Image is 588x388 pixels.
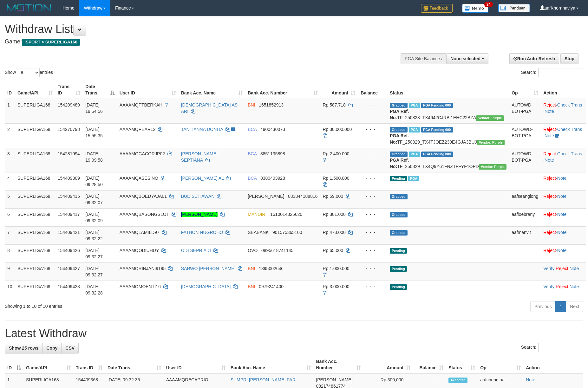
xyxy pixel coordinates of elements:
td: TF_250828_TX4642CJRBI1EHC22BZA [387,99,509,124]
span: BCA [248,127,257,132]
span: 154281994 [58,151,80,156]
select: Showentries [16,68,40,77]
span: Grabbed [390,230,408,236]
button: None selected [446,53,488,64]
div: - - - [360,229,385,236]
th: Op: activate to sort column ascending [509,81,541,99]
input: Search: [538,68,583,77]
div: - - - [360,126,385,133]
a: SARWO [PERSON_NAME] [181,266,236,271]
span: [DATE] 19:09:58 [85,151,103,163]
span: 154409426 [58,248,80,253]
span: Copy 0979241400 to clipboard [259,284,284,289]
span: Marked by aafmaleo [409,127,420,133]
th: Bank Acc. Number: activate to sort column ascending [313,356,363,374]
a: Note [557,176,567,181]
h1: Latest Withdraw [5,327,583,340]
span: 154409427 [58,266,80,271]
a: Previous [530,301,556,312]
td: SUPERLIGA168 [15,148,55,172]
a: Note [557,212,567,217]
span: Marked by aafsoycanthlai [408,176,419,181]
span: 154409309 [58,176,80,181]
span: 154409417 [58,212,80,217]
a: CSV [61,343,79,353]
td: aafseanglong [509,190,541,208]
span: Accepted [448,378,467,383]
a: FATHON NUGROHO [181,230,223,235]
span: AAAAMQODIUHUY [120,248,159,253]
a: Verify [543,284,554,289]
a: Stop [560,53,578,64]
td: · · [541,123,586,148]
td: · · [541,99,586,124]
th: Date Trans.: activate to sort column ascending [105,356,164,374]
a: Note [526,377,535,382]
span: Grabbed [390,152,408,157]
a: ODI SEPRIADI [181,248,211,253]
a: [DEMOGRAPHIC_DATA] AS ARI [181,102,238,114]
label: Search: [521,68,583,77]
th: User ID: activate to sort column ascending [117,81,179,99]
td: SUPERLIGA168 [15,281,55,299]
td: 3 [5,148,15,172]
span: Rp 30.000.000 [323,127,352,132]
span: PGA Pending [421,103,453,108]
span: OVO [248,248,258,253]
td: · · [541,262,586,281]
td: SUPERLIGA168 [15,99,55,124]
span: SEABANK [248,230,269,235]
h4: Game: [5,39,386,45]
td: 10 [5,281,15,299]
td: 1 [5,99,15,124]
span: Copy 1651852913 to clipboard [259,102,284,107]
td: 9 [5,262,15,281]
span: AAAAMQPEARL2 [120,127,156,132]
th: Date Trans.: activate to sort column descending [83,81,117,99]
a: Reject [543,230,556,235]
span: Copy 8851135898 to clipboard [260,151,285,156]
td: SUPERLIGA168 [15,262,55,281]
a: Reject [543,194,556,199]
span: [DATE] 15:55:35 [85,127,103,138]
th: Op: activate to sort column ascending [478,356,523,374]
th: Balance [358,81,387,99]
span: AAAAMQBOEDYAJA01 [120,194,167,199]
div: - - - [360,247,385,254]
span: Copy 4900430073 to clipboard [260,127,285,132]
td: 8 [5,244,15,262]
span: Rp 65.000 [323,248,343,253]
span: 154409415 [58,194,80,199]
span: Copy 083844188816 to clipboard [288,194,317,199]
a: Show 25 rows [5,343,42,353]
th: Bank Acc. Number: activate to sort column ascending [245,81,320,99]
a: TANTIANNA DONITA [181,127,223,132]
input: Search: [538,343,583,352]
td: 2 [5,123,15,148]
label: Show entries [5,68,53,77]
th: Bank Acc. Name: activate to sort column ascending [179,81,245,99]
span: Copy 901575365100 to clipboard [272,230,302,235]
a: Note [545,158,554,163]
a: Reject [556,266,568,271]
span: Copy 0895618741145 to clipboard [261,248,293,253]
span: [DATE] 09:32:27 [85,266,103,277]
td: 6 [5,208,15,226]
span: Rp 473.000 [323,230,346,235]
div: - - - [360,175,385,181]
th: Game/API: activate to sort column ascending [15,81,55,99]
span: Rp 1.000.000 [323,266,350,271]
span: AAAAMQASESINO [120,176,158,181]
span: None selected [450,56,480,61]
a: Note [545,133,554,138]
span: [DATE] 09:28:50 [85,176,103,187]
span: Rp 1.500.000 [323,176,350,181]
span: Copy 1610014325620 to clipboard [270,212,302,217]
span: [DATE] 09:32:28 [85,284,103,295]
td: · · [541,148,586,172]
div: - - - [360,151,385,157]
span: BCA [248,151,257,156]
td: · [541,208,586,226]
a: Copy [42,343,62,353]
a: 1 [555,301,566,312]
